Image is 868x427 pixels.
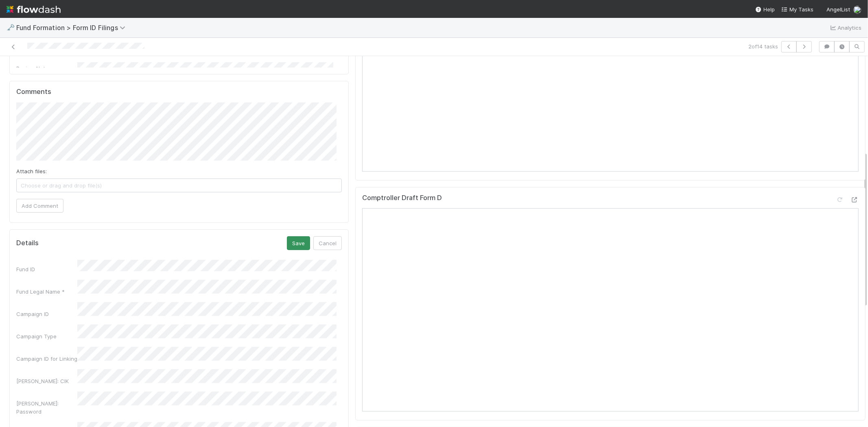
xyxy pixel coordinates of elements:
a: My Tasks [781,5,813,13]
div: Campaign ID [16,310,77,318]
img: avatar_99e80e95-8f0d-4917-ae3c-b5dad577a2b5.png [853,6,861,14]
span: AngelList [826,6,850,13]
h5: Details [16,239,39,247]
div: Review Notes [16,64,77,72]
div: Fund ID [16,265,77,273]
span: Fund Formation > Form ID Filings [16,24,129,32]
h5: Comptroller Draft Form D [362,194,442,202]
button: Cancel [313,236,342,250]
div: Campaign ID for Linking [16,355,77,363]
span: 2 of 14 tasks [748,42,778,50]
div: [PERSON_NAME]: Password [16,399,77,416]
span: 🗝️ [7,24,15,31]
button: Save [287,236,310,250]
h5: Comments [16,88,342,96]
span: My Tasks [781,6,813,13]
button: Add Comment [16,199,63,213]
label: Attach files: [16,167,47,175]
div: Fund Legal Name * [16,288,77,296]
div: Campaign Type [16,332,77,340]
div: [PERSON_NAME]: CIK [16,377,77,385]
img: logo-inverted-e16ddd16eac7371096b0.svg [7,2,61,16]
span: Choose or drag and drop file(s) [17,179,341,192]
a: Analytics [829,23,861,33]
div: Help [755,5,775,13]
